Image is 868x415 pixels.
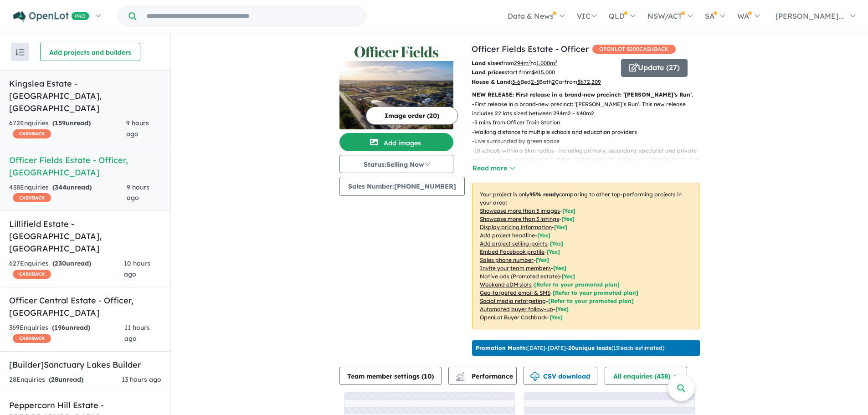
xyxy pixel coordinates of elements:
span: CASHBACK [13,129,51,138]
span: 11 hours ago [124,323,150,343]
span: 159 [55,119,66,127]
span: to [531,60,557,67]
u: OpenLot Buyer Cashback [480,314,547,321]
button: Team member settings (10) [339,367,442,385]
h5: Lillifield Estate - [GEOGRAPHIC_DATA] , [GEOGRAPHIC_DATA] [9,218,161,255]
u: $ 415,000 [532,69,555,76]
u: 2-3 [531,78,539,85]
span: [Refer to your promoted plan] [553,289,638,296]
span: 28 [51,375,58,384]
p: from [472,59,614,68]
p: - 18 schools within a 5km radius - including primary, secondary, specialist and private schools s... [472,146,707,165]
span: CASHBACK [13,193,51,202]
a: Officer Fields Estate - Officer [472,44,589,54]
u: Embed Facebook profile [480,248,544,255]
strong: ( unread) [49,375,83,384]
u: Weekend eDM slots [480,281,532,288]
p: Bed Bath Car from [472,77,614,87]
span: [ Yes ] [562,207,575,214]
p: Your project is only comparing to other top-performing projects in your area: - - - - - - - - - -... [472,183,699,329]
strong: ( unread) [52,323,90,332]
u: Invite your team members [480,265,551,272]
b: 20 unique leads [568,344,611,351]
u: 3-6 [512,78,520,85]
div: 672 Enquir ies [9,118,126,140]
span: OPENLOT $ 200 CASHBACK [592,45,676,54]
span: 9 hours ago [127,183,149,202]
u: Display pricing information [480,224,552,231]
button: Performance [448,367,517,385]
span: [ Yes ] [554,224,567,231]
div: 438 Enquir ies [9,182,127,204]
p: - 5 mins from Officer Train Station [472,118,707,127]
div: 369 Enquir ies [9,323,124,344]
u: Showcase more than 3 images [480,207,560,214]
b: Promotion Month: [476,344,527,351]
h5: [Builder] Sanctuary Lakes Builder [9,359,161,371]
span: CASHBACK [13,270,51,279]
span: 344 [55,183,67,191]
span: 13 hours ago [122,375,161,384]
span: [Yes] [550,314,563,321]
img: download icon [530,372,539,381]
p: - Live surrounded by green space [472,137,707,146]
span: [Refer to your promoted plan] [534,281,620,288]
u: Add project headline [480,232,535,239]
u: Add project selling-points [480,240,548,247]
p: - Walking distance to multiple schools and education providers [472,128,707,137]
button: Sales Number:[PHONE_NUMBER] [339,177,465,196]
u: Geo-targeted email & SMS [480,289,550,296]
b: 95 % ready [529,191,559,198]
p: - First release in a brand-new precinct: ‘[PERSON_NAME]’s Run’. This new release includes 22 lots... [472,100,707,118]
b: Land prices [472,69,504,76]
button: Read more [472,163,515,174]
span: 196 [54,323,65,332]
p: start from [472,68,614,77]
span: [ Yes ] [536,256,549,263]
span: Performance [457,372,513,380]
span: [ Yes ] [553,265,566,272]
span: 10 hours ago [124,259,150,278]
button: Update (27) [621,59,688,77]
u: Social media retargeting [480,297,546,304]
span: [ Yes ] [547,248,560,255]
p: [DATE] - [DATE] - ( 15 leads estimated) [476,344,664,352]
span: [ Yes ] [537,232,550,239]
sup: 2 [555,59,557,64]
img: Officer Fields Estate - Officer [339,61,453,129]
button: CSV download [524,367,597,385]
h5: Officer Central Estate - Officer , [GEOGRAPHIC_DATA] [9,294,161,319]
h5: Officer Fields Estate - Officer , [GEOGRAPHIC_DATA] [9,154,161,179]
a: Officer Fields Estate - Officer LogoOfficer Fields Estate - Officer [339,43,453,129]
button: Add projects and builders [40,43,140,61]
sup: 2 [529,59,531,64]
u: $ 672,209 [577,78,601,85]
u: Native ads (Promoted estate) [480,273,560,280]
img: line-chart.svg [456,372,464,377]
u: 294 m [514,60,531,67]
h5: Kingslea Estate - [GEOGRAPHIC_DATA] , [GEOGRAPHIC_DATA] [9,77,161,114]
u: Sales phone number [480,256,534,263]
img: sort.svg [15,49,25,56]
button: All enquiries (438) [605,367,687,385]
u: Automated buyer follow-up [480,306,553,313]
img: Officer Fields Estate - Officer Logo [343,46,450,57]
p: NEW RELEASE: First release in a brand-new precinct: ‘[PERSON_NAME]’s Run’. [472,90,699,99]
span: 10 [424,372,431,380]
span: [PERSON_NAME]... [776,11,844,20]
button: Image order (20) [366,107,458,125]
img: Openlot PRO Logo White [13,11,89,22]
span: [Refer to your promoted plan] [548,297,634,304]
div: 627 Enquir ies [9,258,124,280]
strong: ( unread) [52,119,91,127]
input: Try estate name, suburb, builder or developer [138,6,363,26]
button: Add images [339,133,453,151]
img: bar-chart.svg [456,375,465,381]
span: 9 hours ago [126,119,149,138]
div: 28 Enquir ies [9,374,83,385]
span: [ Yes ] [550,240,563,247]
u: 2 [552,78,555,85]
b: House & Land: [472,78,512,85]
span: CASHBACK [13,334,51,343]
strong: ( unread) [52,259,91,267]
